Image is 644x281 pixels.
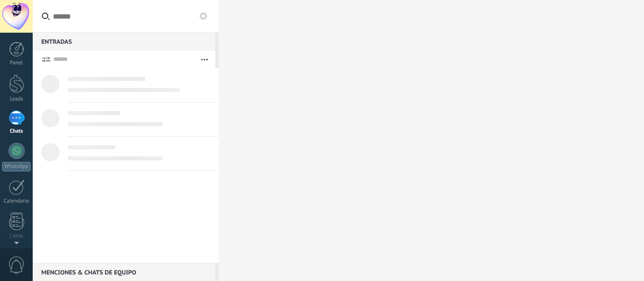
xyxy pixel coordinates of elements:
div: WhatsApp [2,162,31,171]
div: Calendario [2,198,31,205]
div: Leads [2,96,31,103]
div: Menciones & Chats de equipo [33,263,215,281]
button: Más [194,50,215,68]
div: Chats [2,128,31,135]
div: Panel [2,60,31,66]
div: Entradas [33,32,215,50]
